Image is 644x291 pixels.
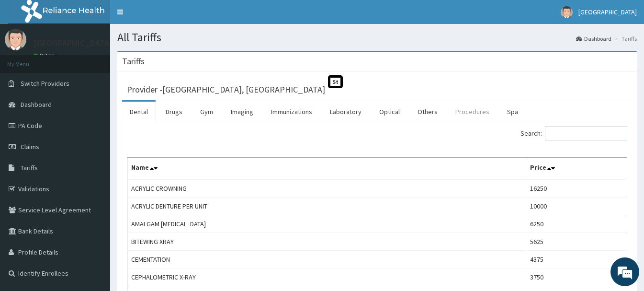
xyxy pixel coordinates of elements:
a: Drugs [158,102,190,122]
span: Switch Providers [21,79,69,88]
th: Price [526,158,627,180]
a: Immunizations [263,102,320,122]
td: 10000 [526,198,627,215]
a: Gym [192,102,221,122]
a: Dental [122,102,156,122]
td: ACRYLIC CROWNING [127,179,526,198]
td: CEPHALOMETRIC X-RAY [127,268,526,286]
span: [GEOGRAPHIC_DATA] [578,8,637,16]
span: Claims [21,142,39,151]
img: User Image [5,29,26,50]
td: 5625 [526,233,627,251]
a: Others [410,102,445,122]
a: Online [34,52,56,59]
td: CEMENTATION [127,251,526,268]
img: User Image [561,6,573,18]
input: Search: [545,126,627,140]
span: St [328,75,343,88]
a: Optical [372,102,407,122]
p: [GEOGRAPHIC_DATA] [34,39,113,47]
span: Dashboard [21,100,52,109]
li: Tariffs [612,35,637,43]
th: Name [127,158,526,180]
a: Dashboard [576,35,611,43]
label: Search: [520,126,627,140]
a: Procedures [448,102,497,122]
h1: All Tariffs [117,31,637,44]
td: ACRYLIC DENTURE PER UNIT [127,198,526,215]
td: 4375 [526,251,627,268]
td: 16250 [526,179,627,198]
td: 6250 [526,215,627,233]
td: AMALGAM [MEDICAL_DATA] [127,215,526,233]
h3: Tariffs [122,57,145,66]
a: Imaging [223,102,261,122]
a: Laboratory [322,102,369,122]
span: Tariffs [21,163,38,172]
td: BITEWING XRAY [127,233,526,251]
td: 3750 [526,268,627,286]
a: Spa [499,102,526,122]
h3: Provider - [GEOGRAPHIC_DATA], [GEOGRAPHIC_DATA] [127,85,325,94]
